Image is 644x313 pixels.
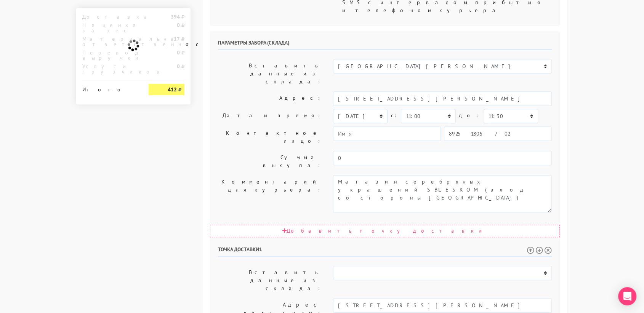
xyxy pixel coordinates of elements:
[82,84,137,92] div: Итого
[77,22,143,33] div: Наценка за вес
[212,91,327,106] label: Адрес:
[77,50,143,61] div: Перевод выручки
[212,266,327,295] label: Вставить данные из склада:
[391,109,398,122] label: c:
[218,246,552,257] h6: Точка доставки
[212,175,327,212] label: Комментарий для курьера:
[77,14,143,19] div: Доставка
[212,109,327,123] label: Дата и время:
[259,246,262,253] span: 1
[618,287,636,305] div: Open Intercom Messenger
[77,36,143,47] div: Материальная ответственность
[212,126,327,148] label: Контактное лицо:
[168,86,177,93] strong: 412
[333,126,441,141] input: Имя
[459,109,481,122] label: до:
[210,225,560,237] div: Добавить точку доставки
[127,38,140,52] img: ajax-loader.gif
[444,126,552,141] input: Телефон
[212,59,327,88] label: Вставить данные из склада:
[218,40,552,50] h6: Параметры забора (склада)
[171,13,180,20] strong: 394
[77,64,143,74] div: Услуги грузчиков
[212,151,327,172] label: Сумма выкупа:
